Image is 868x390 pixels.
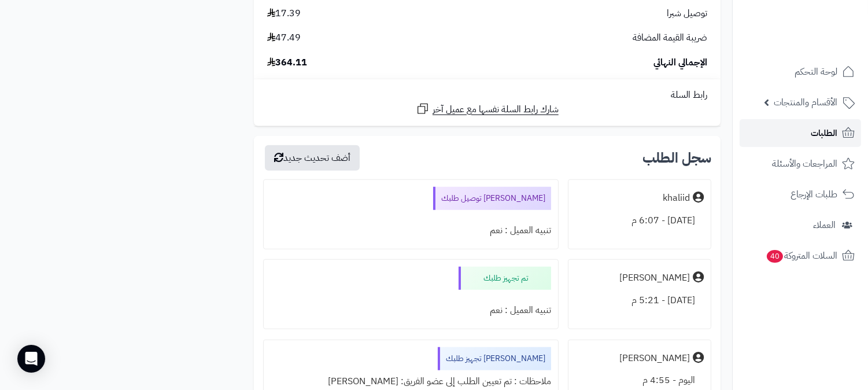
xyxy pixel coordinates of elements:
[265,145,360,171] button: أضف تحديث جديد
[416,102,559,116] a: شارك رابط السلة نفسها مع عميل آخر
[774,94,837,111] span: الأقسام والمنتجات
[653,56,707,69] span: الإجمالي النهائي
[766,248,837,264] span: السلات المتروكة
[267,7,301,20] span: 17.39
[459,267,551,290] div: تم تجهيز طلبك
[619,271,690,285] div: [PERSON_NAME]
[258,89,716,102] div: رابط السلة
[740,211,861,239] a: العملاء
[575,209,704,232] div: [DATE] - 6:07 م
[433,103,559,116] span: شارك رابط السلة نفسها مع عميل آخر
[740,181,861,208] a: طلبات الإرجاع
[17,345,45,373] div: Open Intercom Messenger
[766,249,784,263] span: 40
[740,242,861,270] a: السلات المتروكة40
[271,299,552,322] div: تنبيه العميل : نعم
[663,192,690,205] div: khaliid
[433,187,551,210] div: [PERSON_NAME] توصيل طلبك
[633,31,707,45] span: ضريبة القيمة المضافة
[772,156,837,172] span: المراجعات والأسئلة
[791,186,837,203] span: طلبات الإرجاع
[271,219,552,242] div: تنبيه العميل : نعم
[267,31,301,45] span: 47.49
[813,217,836,233] span: العملاء
[740,150,861,178] a: المراجعات والأسئلة
[642,151,711,165] h3: سجل الطلب
[740,119,861,147] a: الطلبات
[667,7,707,20] span: توصيل شبرا
[619,352,690,365] div: [PERSON_NAME]
[811,125,837,141] span: الطلبات
[575,289,704,312] div: [DATE] - 5:21 م
[795,64,837,80] span: لوحة التحكم
[740,58,861,86] a: لوحة التحكم
[267,56,307,69] span: 364.11
[438,347,551,370] div: [PERSON_NAME] تجهيز طلبك
[789,20,857,45] img: logo-2.png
